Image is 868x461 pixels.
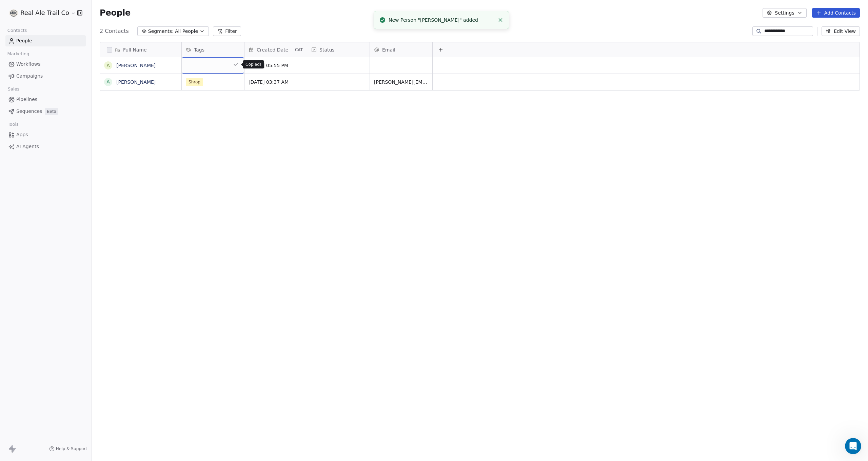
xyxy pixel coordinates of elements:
[257,46,288,53] span: Created Date
[5,68,111,120] div: You’ll get replies here and in your email:✉️[EMAIL_ADDRESS][DOMAIN_NAME]Our usual reply time🕒1 day
[116,79,156,85] a: [PERSON_NAME]
[5,119,21,129] span: Tools
[5,125,130,134] div: [DATE]
[389,17,495,24] div: New Person "[PERSON_NAME]" added
[5,94,86,105] a: Pipelines
[115,48,130,63] div: hi
[119,3,131,15] div: Close
[16,96,37,103] span: Pipelines
[213,26,241,36] button: Filter
[5,48,130,68] div: Shelly says…
[45,108,58,115] span: Beta
[29,135,36,142] img: Profile image for Siddarth
[4,49,32,59] span: Marketing
[16,37,32,44] span: People
[5,59,86,70] a: Workflows
[5,106,86,117] a: SequencesBeta
[295,47,303,53] span: CAT
[106,78,110,85] div: A
[186,78,203,86] span: Shrop
[812,8,860,18] button: Add Contacts
[19,4,30,15] img: Profile image for Harinder
[55,203,130,218] div: how to connect my domain
[11,187,106,194] div: Thanks, [PERSON_NAME]
[20,8,69,17] span: Real Ale Trail Co
[11,154,106,187] div: Hi [PERSON_NAME], ​ Thank you for reaching out, let me know your query ​
[106,3,119,16] button: Home
[5,39,130,48] div: [DATE]
[49,446,87,452] a: Help & Support
[845,438,861,454] iframe: Intercom live chat
[17,109,31,115] b: 1 day
[32,222,38,227] button: Upload attachment
[5,71,86,82] a: Campaigns
[16,143,39,150] span: AI Agents
[120,52,125,59] div: hi
[6,208,130,219] textarea: Message…
[5,129,86,140] a: Apps
[100,57,182,432] div: grid
[33,3,77,8] h1: [PERSON_NAME]
[16,73,43,80] span: Campaigns
[370,42,432,57] div: Email
[11,73,106,99] div: You’ll get replies here and in your email: ✉️
[374,79,428,85] span: [PERSON_NAME][EMAIL_ADDRESS][PERSON_NAME][DOMAIN_NAME]
[100,27,129,35] span: 2 Contacts
[194,46,204,53] span: Tags
[33,8,81,15] p: Active in the last 15m
[56,446,87,452] span: Help & Support
[123,46,147,53] span: Full Name
[16,131,28,138] span: Apps
[16,108,42,115] span: Sequences
[496,16,505,24] button: Close toast
[5,68,130,125] div: Fin says…
[38,136,106,142] div: joined the conversation
[9,9,18,17] img: realaletrail-logo.png
[8,7,72,19] button: Real Ale Trail Co
[21,222,27,227] button: Gif picker
[116,219,127,230] button: Send a message…
[245,62,261,67] p: Copied!
[5,150,111,198] div: Hi [PERSON_NAME],​Thank you for reaching out, let me know your query​Thanks, [PERSON_NAME]
[5,35,86,46] a: People
[822,26,860,36] button: Edit View
[382,46,395,53] span: Email
[182,42,244,57] div: Tags
[11,86,65,98] b: [EMAIL_ADDRESS][DOMAIN_NAME]
[5,84,22,94] span: Sales
[11,102,106,116] div: Our usual reply time 🕒
[116,63,156,68] a: [PERSON_NAME]
[106,62,110,69] div: A
[5,150,130,203] div: Siddarth says…
[5,134,130,150] div: Siddarth says…
[763,8,806,18] button: Settings
[100,42,181,57] div: Full Name
[175,28,198,35] span: All People
[100,8,131,18] span: People
[11,222,16,227] button: Emoji picker
[38,136,58,141] b: Siddarth
[307,42,370,57] div: Status
[148,28,174,35] span: Segments:
[16,61,41,68] span: Workflows
[249,62,303,69] span: [DATE] 05:55 PM
[5,141,86,152] a: AI Agents
[182,57,860,432] div: grid
[4,25,30,36] span: Contacts
[319,46,335,53] span: Status
[4,3,17,16] button: go back
[244,42,307,57] div: Created DateCAT
[249,79,303,85] span: [DATE] 03:37 AM
[5,203,130,219] div: Shelly says…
